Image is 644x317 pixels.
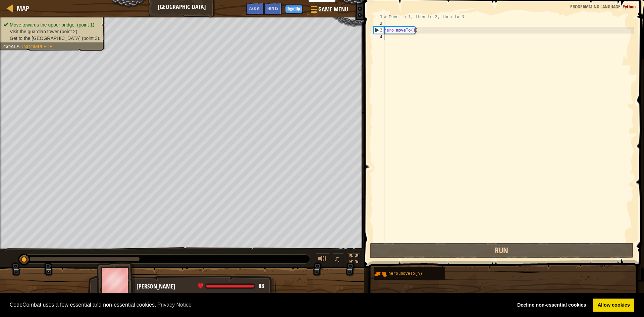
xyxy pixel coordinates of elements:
[3,28,100,35] li: Visit the guardian tower (point 2).
[373,34,384,40] div: 4
[3,35,100,42] li: Get to the town gate (point 3).
[267,5,278,11] span: Hints
[249,5,261,11] span: Ask AI
[10,29,78,34] span: Visit the guardian tower (point 2).
[259,282,264,290] span: 88
[623,3,636,10] span: Python
[374,268,387,280] img: portrait.png
[306,3,352,18] button: Game Menu
[373,20,384,27] div: 2
[370,243,634,258] button: Run
[285,5,302,13] button: Sign Up
[374,27,384,34] div: 3
[97,262,136,299] img: thang_avatar_frame.png
[13,4,29,13] a: Map
[332,253,344,267] button: ♫
[156,300,193,310] a: learn more about cookies
[10,22,96,28] span: Move towards the upper bridge. (point 1).
[246,3,264,15] button: Ask AI
[373,13,384,20] div: 1
[10,300,507,310] span: CodeCombat uses a few essential and non-essential cookies.
[137,282,269,291] div: [PERSON_NAME]
[17,4,29,13] span: Map
[198,283,264,289] div: health: 88 / 88
[388,271,422,276] span: hero.moveTo(n)
[3,21,100,28] li: Move towards the upper bridge. (point 1).
[570,3,620,10] span: Programming language
[513,299,591,312] a: deny cookies
[3,44,19,49] span: Goals
[347,253,361,267] button: Toggle fullscreen
[620,3,623,10] span: :
[334,254,340,264] span: ♫
[19,44,22,49] span: :
[318,5,348,14] span: Game Menu
[593,299,634,312] a: allow cookies
[22,44,53,49] span: Incomplete
[316,253,329,267] button: Adjust volume
[10,36,100,41] span: Get to the [GEOGRAPHIC_DATA] (point 3).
